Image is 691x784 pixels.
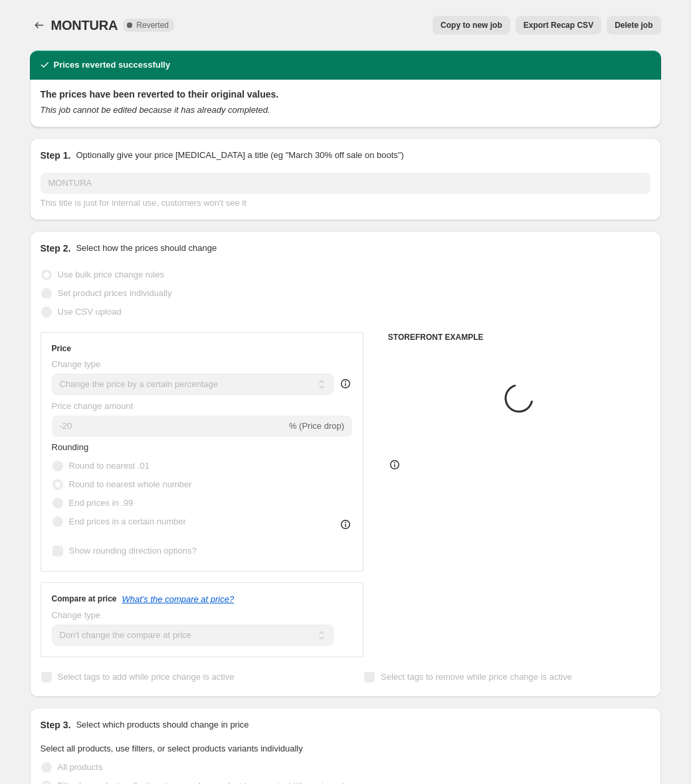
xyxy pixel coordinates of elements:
[41,744,303,753] span: Select all products, use filters, or select products variants individually
[41,198,247,208] span: This title is just for internal use, customers won't see it
[69,479,192,489] span: Round to nearest whole number
[136,20,169,31] span: Reverted
[69,461,149,471] span: Round to nearest .01
[58,270,164,279] span: Use bulk price change rules
[615,20,652,31] span: Delete job
[122,594,235,604] button: What's the compare at price?
[58,672,235,682] span: Select tags to add while price change is active
[58,288,172,298] span: Set product prices individually
[41,105,270,115] i: This job cannot be edited because it has already completed.
[516,16,601,35] button: Export Recap CSV
[41,88,650,101] h2: The prices have been reverted to their original values.
[339,377,352,390] div: help
[388,332,650,343] h6: STOREFRONT EXAMPLE
[69,516,186,526] span: End prices in a certain number
[381,672,572,682] span: Select tags to remove while price change is active
[41,718,71,732] h2: Step 3.
[52,359,101,369] span: Change type
[69,498,134,508] span: End prices in .99
[41,173,650,194] input: 30% off holiday sale
[54,58,171,72] h2: Prices reverted successfully
[441,20,502,31] span: Copy to new job
[52,442,89,452] span: Rounding
[30,16,49,35] button: Price change jobs
[433,16,510,35] button: Copy to new job
[41,242,71,255] h2: Step 2.
[52,610,101,620] span: Change type
[76,149,403,162] p: Optionally give your price [MEDICAL_DATA] a title (eg "March 30% off sale on boots")
[41,149,71,162] h2: Step 1.
[289,421,344,431] span: % (Price drop)
[69,546,197,556] span: Show rounding direction options?
[607,16,660,35] button: Delete job
[52,401,134,411] span: Price change amount
[52,343,71,354] h3: Price
[58,762,103,772] span: All products
[58,307,122,317] span: Use CSV upload
[76,718,248,732] p: Select which products should change in price
[524,20,593,31] span: Export Recap CSV
[52,416,286,437] input: -15
[76,242,217,255] p: Select how the prices should change
[52,593,117,604] h3: Compare at price
[51,18,118,33] span: MONTURA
